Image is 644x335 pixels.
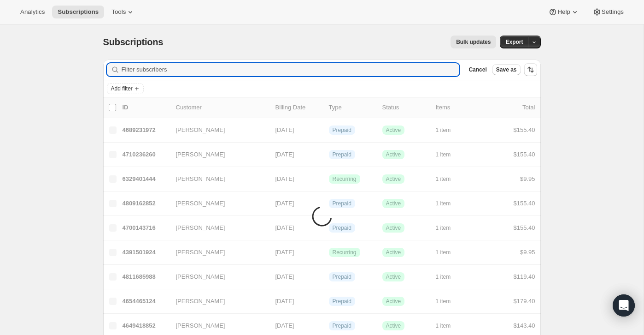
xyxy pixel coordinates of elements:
[451,36,496,48] button: Bulk updates
[557,8,570,16] span: Help
[58,8,99,16] span: Subscriptions
[492,64,521,75] button: Save as
[52,6,104,18] button: Subscriptions
[505,38,523,46] span: Export
[465,64,490,75] button: Cancel
[103,37,164,47] span: Subscriptions
[468,66,486,73] span: Cancel
[613,294,635,317] div: Open Intercom Messenger
[587,6,629,18] button: Settings
[524,63,537,76] button: Sort the results
[15,6,50,18] button: Analytics
[500,36,528,48] button: Export
[20,8,45,16] span: Analytics
[456,38,491,46] span: Bulk updates
[107,83,144,94] button: Add filter
[111,8,126,16] span: Tools
[602,8,624,16] span: Settings
[111,85,133,92] span: Add filter
[543,6,585,18] button: Help
[496,66,517,73] span: Save as
[106,6,141,18] button: Tools
[122,63,460,76] input: Filter subscribers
